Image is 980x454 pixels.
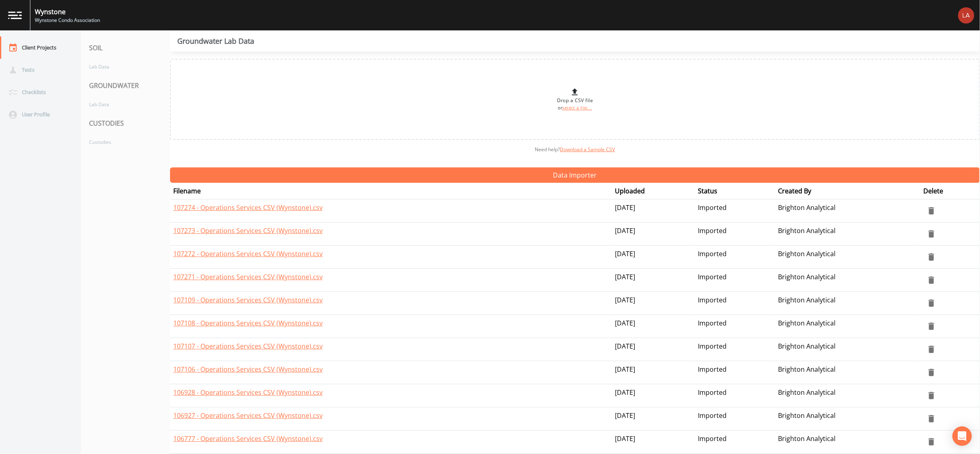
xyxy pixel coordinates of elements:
[775,338,920,361] td: Brighton Analytical
[923,249,940,265] button: delete
[695,246,775,269] td: Imported
[923,411,940,427] button: delete
[177,38,254,44] div: Groundwater Lab Data
[170,167,980,183] button: Data Importer
[81,59,162,74] a: Lab Data
[775,246,920,269] td: Brighton Analytical
[923,226,940,242] button: delete
[923,272,940,288] button: delete
[923,388,940,404] button: delete
[612,246,695,269] td: [DATE]
[81,112,170,135] div: CUSTODIES
[35,7,100,17] div: Wynstone
[562,105,592,111] a: select a file...
[695,183,775,199] th: Status
[35,17,100,24] div: Wynstone Condo Association
[173,272,323,281] a: 107271 - Operations Services CSV (Wynstone).csv
[923,318,940,334] button: delete
[695,223,775,246] td: Imported
[695,430,775,454] td: Imported
[775,430,920,454] td: Brighton Analytical
[923,341,940,358] button: delete
[952,426,972,446] div: Open Intercom Messenger
[695,199,775,223] td: Imported
[695,315,775,338] td: Imported
[775,361,920,384] td: Brighton Analytical
[81,74,170,97] div: GROUNDWATER
[695,361,775,384] td: Imported
[173,342,323,351] a: 107107 - Operations Services CSV (Wynstone).csv
[923,295,940,311] button: delete
[958,7,974,24] img: bd2ccfa184a129701e0c260bc3a09f9b
[173,226,323,235] a: 107273 - Operations Services CSV (Wynstone).csv
[775,269,920,292] td: Brighton Analytical
[775,315,920,338] td: Brighton Analytical
[173,296,323,304] a: 107109 - Operations Services CSV (Wynstone).csv
[612,292,695,315] td: [DATE]
[81,135,162,150] a: Custodies
[923,434,940,450] button: delete
[8,11,22,19] img: logo
[775,223,920,246] td: Brighton Analytical
[560,146,615,153] a: Download a Sample CSV
[612,384,695,407] td: [DATE]
[170,183,612,199] th: Filename
[612,199,695,223] td: [DATE]
[612,430,695,454] td: [DATE]
[775,183,920,199] th: Created By
[775,407,920,430] td: Brighton Analytical
[558,105,592,111] small: or
[173,388,323,397] a: 106928 - Operations Services CSV (Wynstone).csv
[81,97,162,112] a: Lab Data
[173,249,323,258] a: 107272 - Operations Services CSV (Wynstone).csv
[173,411,323,420] a: 106927 - Operations Services CSV (Wynstone).csv
[612,223,695,246] td: [DATE]
[612,361,695,384] td: [DATE]
[695,407,775,430] td: Imported
[535,146,615,153] span: Need help?
[775,384,920,407] td: Brighton Analytical
[775,292,920,315] td: Brighton Analytical
[612,269,695,292] td: [DATE]
[695,292,775,315] td: Imported
[695,384,775,407] td: Imported
[923,364,940,381] button: delete
[695,338,775,361] td: Imported
[920,183,980,199] th: Delete
[612,407,695,430] td: [DATE]
[173,365,323,374] a: 107106 - Operations Services CSV (Wynstone).csv
[612,315,695,338] td: [DATE]
[81,36,170,59] div: SOIL
[695,269,775,292] td: Imported
[557,87,593,111] div: Drop a CSV file
[173,319,323,328] a: 107108 - Operations Services CSV (Wynstone).csv
[612,183,695,199] th: Uploaded
[775,199,920,223] td: Brighton Analytical
[612,338,695,361] td: [DATE]
[173,434,323,443] a: 106777 - Operations Services CSV (Wynstone).csv
[173,203,323,212] a: 107274 - Operations Services CSV (Wynstone).csv
[923,203,940,219] button: delete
